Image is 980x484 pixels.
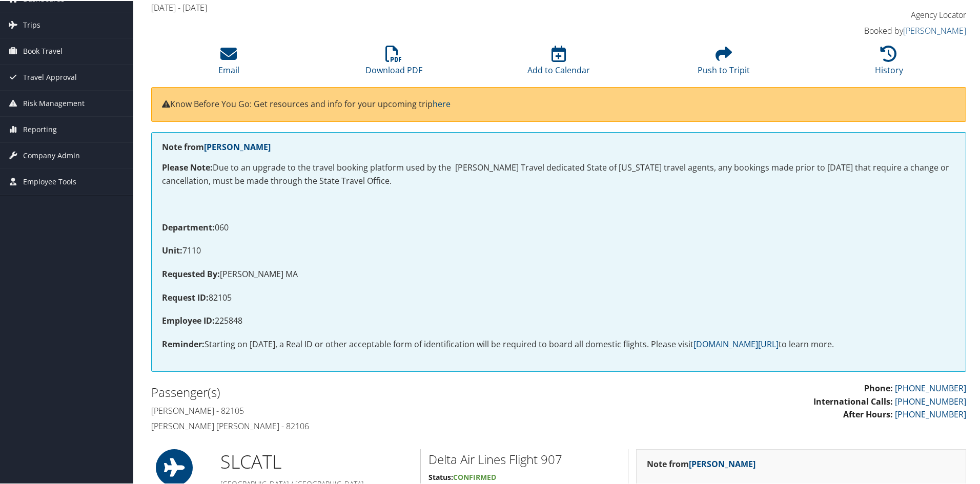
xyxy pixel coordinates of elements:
[698,50,750,75] a: Push to Tripit
[23,168,76,194] span: Employee Tools
[151,404,551,415] h4: [PERSON_NAME] - 82105
[895,395,966,406] a: [PHONE_NUMBER]
[365,50,422,75] a: Download PDF
[453,471,496,481] span: Confirmed
[903,24,966,35] a: [PERSON_NAME]
[23,90,85,115] span: Risk Management
[162,338,205,349] strong: Reminder:
[433,97,451,109] a: here
[813,395,893,406] strong: International Calls:
[689,457,756,469] a: [PERSON_NAME]
[151,383,551,400] h2: Passenger(s)
[875,50,903,75] a: History
[151,419,551,431] h4: [PERSON_NAME] [PERSON_NAME] - 82106
[204,140,271,152] a: [PERSON_NAME]
[162,291,209,302] strong: Request ID:
[162,290,955,304] p: 82105
[774,24,966,35] h4: Booked by
[162,221,215,232] strong: Department:
[162,313,955,327] p: 225848
[428,471,453,481] strong: Status:
[647,457,756,469] strong: Note from
[218,50,239,75] a: Email
[162,267,220,279] strong: Requested By:
[843,408,893,419] strong: After Hours:
[162,314,215,325] strong: Employee ID:
[774,8,966,19] h4: Agency Locator
[220,448,413,474] h1: SLC ATL
[527,50,590,75] a: Add to Calendar
[864,382,893,393] strong: Phone:
[162,243,955,257] p: 7110
[693,338,779,349] a: [DOMAIN_NAME][URL]
[23,64,77,89] span: Travel Approval
[162,160,955,186] p: Due to an upgrade to the travel booking platform used by the [PERSON_NAME] Travel dedicated State...
[162,140,271,152] strong: Note from
[162,97,955,110] p: Know Before You Go: Get resources and info for your upcoming trip
[23,142,80,167] span: Company Admin
[23,116,57,141] span: Reporting
[162,267,955,280] p: [PERSON_NAME] MA
[23,11,40,37] span: Trips
[162,220,955,234] p: 060
[162,244,182,255] strong: Unit:
[428,450,620,467] h2: Delta Air Lines Flight 907
[162,337,955,350] p: Starting on [DATE], a Real ID or other acceptable form of identification will be required to boar...
[162,161,213,172] strong: Please Note:
[895,382,966,393] a: [PHONE_NUMBER]
[151,1,759,12] h4: [DATE] - [DATE]
[23,37,63,63] span: Book Travel
[895,408,966,419] a: [PHONE_NUMBER]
